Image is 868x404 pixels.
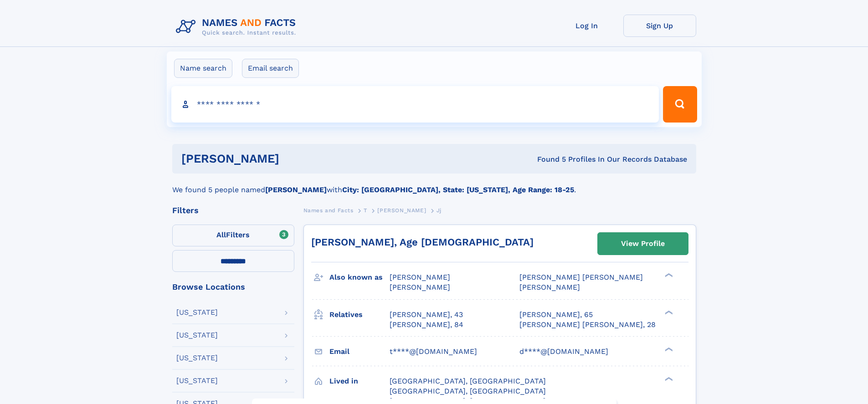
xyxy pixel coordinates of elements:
[242,59,299,78] label: Email search
[329,344,390,359] h3: Email
[623,15,696,37] a: Sign Up
[390,273,450,281] span: [PERSON_NAME]
[176,354,218,362] div: [US_STATE]
[176,309,218,316] div: [US_STATE]
[172,283,294,291] div: Browse Locations
[390,377,546,385] span: [GEOGRAPHIC_DATA], [GEOGRAPHIC_DATA]
[663,86,697,123] button: Search Button
[364,205,367,216] a: T
[303,205,354,216] a: Names and Facts
[174,59,232,78] label: Name search
[550,15,623,37] a: Log In
[437,207,442,214] span: Jj
[390,387,546,395] span: [GEOGRAPHIC_DATA], [GEOGRAPHIC_DATA]
[377,207,426,214] span: [PERSON_NAME]
[663,272,673,278] div: ❯
[265,185,327,194] b: [PERSON_NAME]
[181,153,408,164] h1: [PERSON_NAME]
[519,273,643,281] span: [PERSON_NAME] [PERSON_NAME]
[171,86,659,123] input: search input
[663,346,673,352] div: ❯
[390,310,463,320] a: [PERSON_NAME], 43
[519,283,580,291] span: [PERSON_NAME]
[519,310,593,320] a: [PERSON_NAME], 65
[216,230,226,239] span: All
[172,225,294,246] label: Filters
[364,207,367,214] span: T
[342,185,574,194] b: City: [GEOGRAPHIC_DATA], State: [US_STATE], Age Range: 18-25
[519,320,656,330] a: [PERSON_NAME] [PERSON_NAME], 28
[176,332,218,339] div: [US_STATE]
[621,233,665,254] div: View Profile
[663,376,673,382] div: ❯
[329,373,390,389] h3: Lived in
[663,309,673,315] div: ❯
[390,283,450,291] span: [PERSON_NAME]
[390,320,463,330] a: [PERSON_NAME], 84
[311,236,534,248] a: [PERSON_NAME], Age [DEMOGRAPHIC_DATA]
[598,233,688,255] a: View Profile
[172,206,294,215] div: Filters
[329,270,390,285] h3: Also known as
[176,377,218,384] div: [US_STATE]
[377,205,426,216] a: [PERSON_NAME]
[172,174,696,195] div: We found 5 people named with .
[329,307,390,322] h3: Relatives
[172,15,303,39] img: Logo Names and Facts
[408,154,687,164] div: Found 5 Profiles In Our Records Database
